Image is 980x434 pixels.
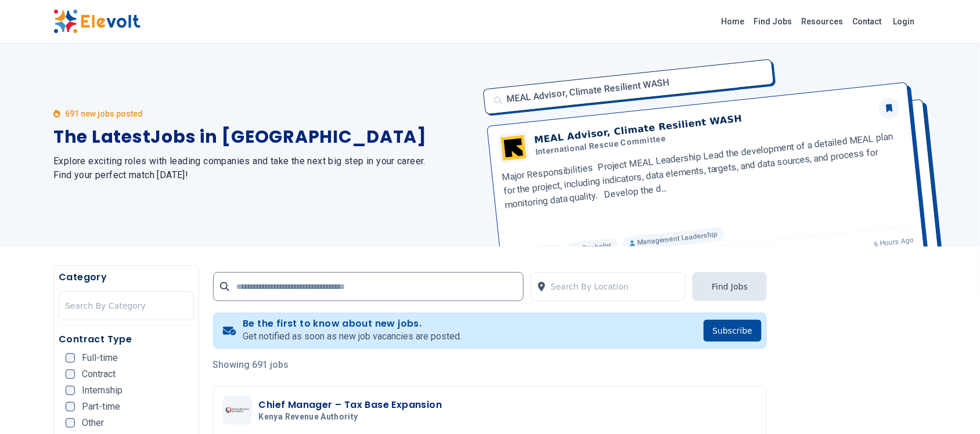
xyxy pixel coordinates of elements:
input: Other [66,418,75,428]
a: Contact [848,12,887,31]
p: Showing 691 jobs [213,358,768,372]
span: Part-time [82,402,120,411]
h4: Be the first to know about new jobs. [243,318,462,330]
span: Kenya Revenue Authority [259,412,358,422]
p: 691 new jobs posted [65,108,143,120]
h5: Category [59,270,194,284]
input: Contract [66,370,75,379]
span: Other [82,418,104,428]
a: Login [887,10,922,33]
img: Kenya Revenue Authority [226,407,249,413]
h2: Explore exciting roles with leading companies and take the next big step in your career. Find you... [53,154,476,182]
button: Subscribe [704,320,762,342]
iframe: Chat Widget [922,378,980,434]
span: Contract [82,370,116,379]
p: Get notified as soon as new job vacancies are posted. [243,330,462,343]
h1: The Latest Jobs in [GEOGRAPHIC_DATA] [53,126,476,147]
h3: Chief Manager – Tax Base Expansion [259,398,442,412]
img: Elevolt [53,9,140,34]
a: Home [717,12,750,31]
span: Full-time [82,353,118,363]
input: Full-time [66,353,75,363]
h5: Contract Type [59,332,194,346]
span: Internship [82,386,123,395]
button: Find Jobs [693,272,767,301]
a: Resources [797,12,848,31]
input: Internship [66,386,75,395]
a: Find Jobs [750,12,797,31]
input: Part-time [66,402,75,411]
